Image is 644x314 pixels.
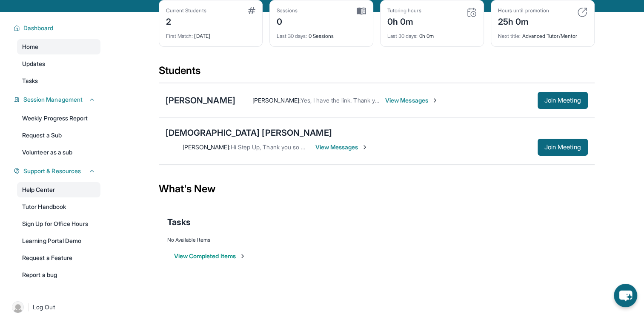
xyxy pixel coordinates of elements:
[432,97,438,104] img: Chevron-Right
[17,233,100,248] a: Learning Portal Demo
[385,96,438,105] span: View Messages
[252,97,301,104] span: [PERSON_NAME] :
[387,28,477,40] div: 0h 0m
[17,145,100,160] a: Volunteer as a sub
[387,33,418,39] span: Last 30 days :
[387,7,421,14] div: Tutoring hours
[357,7,366,15] img: card
[577,7,587,17] img: card
[22,77,38,85] span: Tasks
[538,139,588,156] button: Join Meeting
[277,33,307,39] span: Last 30 days :
[166,7,206,14] div: Current Students
[277,28,366,40] div: 0 Sessions
[17,111,100,126] a: Weekly Progress Report
[174,252,246,260] button: View Completed Items
[20,95,95,104] button: Session Management
[614,284,637,307] button: chat-button
[467,7,477,17] img: card
[166,94,235,106] div: [PERSON_NAME]
[33,303,55,311] span: Log Out
[22,60,46,68] span: Updates
[23,24,54,32] span: Dashboard
[159,170,595,208] div: What's New
[498,7,549,14] div: Hours until promotion
[315,143,369,151] span: View Messages
[17,199,100,214] a: Tutor Handbook
[159,64,595,83] div: Students
[23,167,81,175] span: Support & Resources
[498,14,549,28] div: 25h 0m
[231,143,602,151] span: Hi Step Up, Thank you so much for all your efforts and this amazing opportunity for [DEMOGRAPHIC_...
[167,216,191,228] span: Tasks
[17,250,100,265] a: Request a Feature
[301,97,408,104] span: Yes, I have the link. Thank you so much!
[17,267,100,283] a: Report a bug
[277,7,298,14] div: Sessions
[17,39,100,54] a: Home
[167,237,586,243] div: No Available Items
[277,14,298,28] div: 0
[17,128,100,143] a: Request a Sub
[387,14,421,28] div: 0h 0m
[17,56,100,71] a: Updates
[538,92,588,109] button: Join Meeting
[166,14,206,28] div: 2
[20,24,95,32] button: Dashboard
[544,98,581,103] span: Join Meeting
[12,301,24,313] img: user-img
[22,43,38,51] span: Home
[498,28,587,40] div: Advanced Tutor/Mentor
[498,33,521,39] span: Next title :
[23,95,83,104] span: Session Management
[361,144,368,151] img: Chevron-Right
[166,33,193,39] span: First Match :
[248,7,255,14] img: card
[183,143,231,151] span: [PERSON_NAME] :
[544,145,581,150] span: Join Meeting
[17,182,100,197] a: Help Center
[17,73,100,88] a: Tasks
[27,302,29,312] span: |
[17,216,100,231] a: Sign Up for Office Hours
[166,28,255,40] div: [DATE]
[20,167,95,175] button: Support & Resources
[166,127,332,139] div: [DEMOGRAPHIC_DATA] [PERSON_NAME]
